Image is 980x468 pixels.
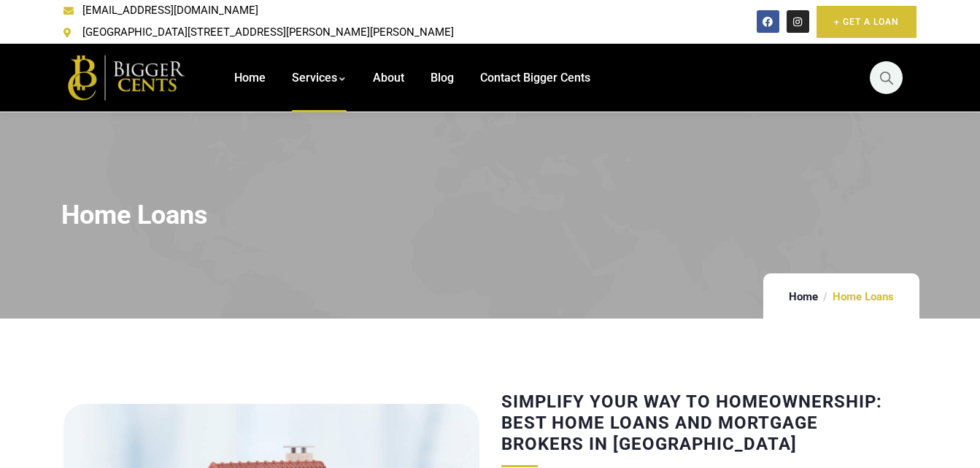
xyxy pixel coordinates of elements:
a: About [373,44,404,112]
a: Services [292,44,347,112]
li: Home Loans [825,292,901,303]
span: Contact Bigger Cents [480,71,590,85]
h2: Home Loans [61,200,919,231]
span: Home [234,71,266,85]
a: Contact Bigger Cents [480,44,590,112]
img: Home [63,52,191,103]
span: Blog [431,71,454,85]
span: Simplify Your Way to Homeownership: Best Home Loans and Mortgage Brokers in [GEOGRAPHIC_DATA] [501,391,882,454]
span: [GEOGRAPHIC_DATA][STREET_ADDRESS][PERSON_NAME][PERSON_NAME] [79,22,454,44]
span: + Get A Loan [834,15,899,29]
a: + Get A Loan [817,6,917,38]
a: Blog [431,44,454,112]
a: Home [234,44,266,112]
a: Home [789,290,818,303]
span: About [373,71,404,85]
span: Services [292,71,337,85]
